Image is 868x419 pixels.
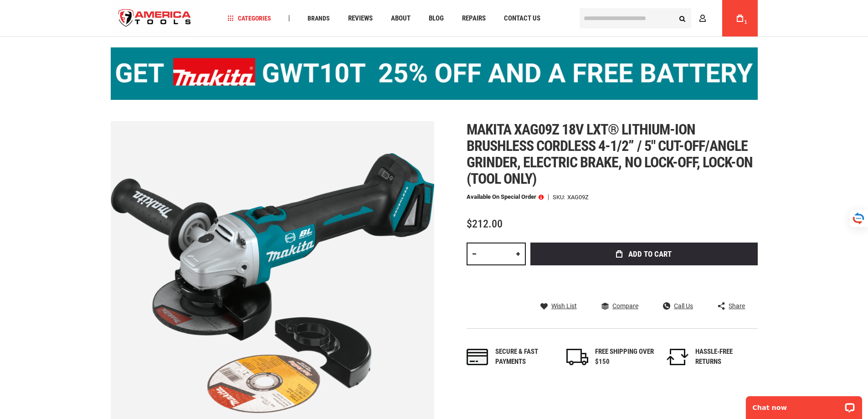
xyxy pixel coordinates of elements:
div: XAG09Z [567,194,589,200]
span: $212.00 [467,217,503,230]
span: Repairs [462,15,486,22]
span: 1 [745,20,747,25]
a: Brands [303,12,334,25]
div: Secure & fast payments [495,347,555,367]
span: Contact Us [504,15,540,22]
img: BOGO: Buy the Makita® XGT IMpact Wrench (GWT10T), get the BL4040 4ah Battery FREE! [111,47,758,100]
img: America Tools [111,1,199,36]
strong: SKU [553,194,567,200]
span: Makita xag09z 18v lxt® lithium-ion brushless cordless 4-1/2” / 5" cut-off/angle grinder, electric... [467,121,753,187]
a: store logo [111,1,199,36]
span: Reviews [348,15,373,22]
img: shipping [566,349,588,365]
span: Add to Cart [628,250,672,258]
a: Repairs [458,12,490,25]
button: Search [674,10,691,27]
img: payments [467,349,488,365]
a: Contact Us [500,12,544,25]
span: Compare [612,303,638,309]
p: Available on Special Order [467,194,544,200]
a: Call Us [663,302,693,310]
span: About [391,15,411,22]
div: HASSLE-FREE RETURNS [695,347,755,367]
span: Call Us [674,303,693,309]
span: Blog [429,15,444,22]
a: Reviews [344,12,377,25]
span: Wish List [551,303,577,309]
button: Add to Cart [530,243,758,265]
span: Share [729,303,745,309]
iframe: Secure express checkout frame [529,268,760,295]
span: Brands [308,15,330,21]
a: About [387,12,415,25]
a: Compare [601,302,638,310]
iframe: LiveChat chat widget [740,390,868,419]
a: Categories [223,12,275,25]
img: returns [667,349,688,365]
a: Blog [425,12,448,25]
span: Categories [227,15,271,21]
div: FREE SHIPPING OVER $150 [595,347,654,367]
a: Wish List [540,302,577,310]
